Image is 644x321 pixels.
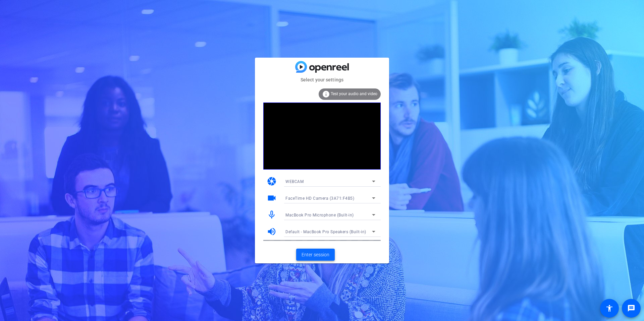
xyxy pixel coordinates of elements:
mat-icon: camera [267,176,277,186]
mat-card-subtitle: Select your settings [255,76,389,83]
span: FaceTime HD Camera (3A71:F4B5) [285,196,354,201]
mat-icon: accessibility [605,304,613,312]
mat-icon: mic_none [267,210,277,220]
mat-icon: message [627,304,635,312]
mat-icon: volume_up [267,227,277,237]
span: Enter session [302,251,329,258]
span: WEBCAM [285,179,304,184]
span: MacBook Pro Microphone (Built-in) [285,213,354,217]
mat-icon: videocam [267,193,277,203]
mat-icon: info [322,90,330,98]
img: blue-gradient.svg [295,61,349,73]
button: Enter session [296,249,335,261]
span: Default - MacBook Pro Speakers (Built-in) [285,230,366,234]
span: Test your audio and video [331,91,377,96]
